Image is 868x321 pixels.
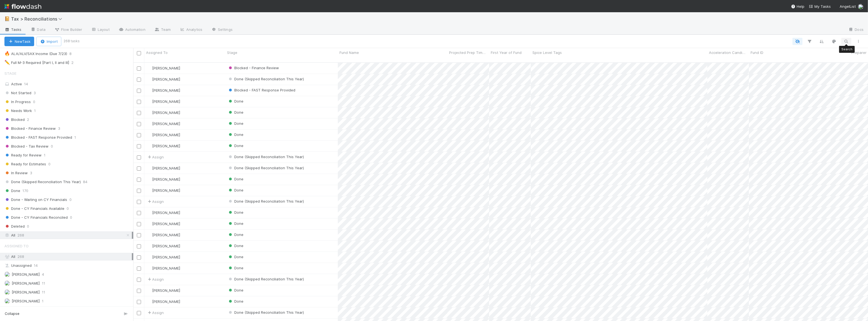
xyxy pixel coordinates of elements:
[228,265,243,271] div: Done
[54,27,82,32] span: Flow Builder
[152,233,180,237] span: [PERSON_NAME]
[137,278,141,282] input: Toggle Row Selected
[150,26,175,34] a: Team
[147,277,164,282] span: Assign
[228,121,243,126] span: Done
[152,88,180,93] span: [PERSON_NAME]
[152,110,180,115] span: [PERSON_NAME]
[858,4,864,9] img: avatar_85833754-9fc2-4f19-a44b-7938606ee299.png
[228,177,243,181] span: Done
[51,143,53,150] span: 0
[4,223,25,230] span: Deleted
[147,88,151,93] img: avatar_705f3a58-2659-4f93-91ad-7a5be837418b.png
[4,134,72,141] span: Blocked - FAST Response Provided
[71,59,79,66] span: 2
[228,299,243,303] span: Done
[147,188,151,193] img: avatar_85833754-9fc2-4f19-a44b-7938606ee299.png
[228,188,243,192] span: Done
[228,232,243,237] span: Done
[4,37,34,46] button: NewTask
[137,78,141,82] input: Toggle Row Selected
[152,77,180,81] span: [PERSON_NAME]
[228,165,304,171] div: Done (Skipped Reconciliation This Year)
[147,265,180,271] div: [PERSON_NAME]
[4,51,10,56] span: 🔥
[33,98,35,105] span: 0
[12,272,40,277] span: [PERSON_NAME]
[228,132,243,137] div: Done
[137,178,141,182] input: Toggle Row Selected
[227,50,237,55] span: Stage
[4,280,10,286] img: avatar_04ed6c9e-3b93-401c-8c3a-8fad1b1fc72c.png
[147,243,180,249] div: [PERSON_NAME]
[4,89,31,96] span: Not Started
[26,26,50,34] a: Data
[22,187,28,194] span: 170
[42,289,45,296] span: 11
[147,233,151,237] img: avatar_85833754-9fc2-4f19-a44b-7938606ee299.png
[147,254,180,260] div: [PERSON_NAME]
[228,210,243,215] span: Done
[207,26,237,34] a: Settings
[228,110,243,115] span: Done
[147,177,151,181] img: avatar_85833754-9fc2-4f19-a44b-7938606ee299.png
[4,240,29,252] span: Assigned To
[147,299,180,304] div: [PERSON_NAME]
[152,244,180,248] span: [PERSON_NAME]
[809,4,831,9] span: My Tasks
[12,290,40,294] span: [PERSON_NAME]
[147,99,151,104] img: avatar_85833754-9fc2-4f19-a44b-7938606ee299.png
[12,281,40,285] span: [PERSON_NAME]
[147,244,151,248] img: avatar_85833754-9fc2-4f19-a44b-7938606ee299.png
[449,50,488,55] span: Projected Prep Time (Minutes)
[709,50,748,55] span: Acceleration Candidate
[228,310,304,315] div: Done (Skipped Reconciliation This Year)
[228,310,304,315] span: Done (Skipped Reconciliation This Year)
[228,76,304,82] div: Done (Skipped Reconciliation This Year)
[175,26,207,34] a: Analytics
[137,144,141,148] input: Toggle Row Selected
[152,299,180,304] span: [PERSON_NAME]
[147,166,151,170] img: avatar_66854b90-094e-431f-b713-6ac88429a2b8.png
[34,89,36,96] span: 3
[147,99,180,104] div: [PERSON_NAME]
[27,116,29,123] span: 2
[12,299,40,303] span: [PERSON_NAME]
[42,298,44,305] span: 1
[147,121,180,126] div: [PERSON_NAME]
[4,205,64,212] span: Done - CY Financials Available
[137,89,141,93] input: Toggle Row Selected
[152,66,180,70] span: [PERSON_NAME]
[69,50,77,57] span: 8
[228,110,243,115] div: Done
[228,232,243,237] div: Done
[147,310,164,315] span: Assign
[228,266,243,270] span: Done
[5,311,19,316] span: Collapse
[228,288,243,292] span: Done
[228,277,304,281] span: Done (Skipped Reconciliation This Year)
[228,198,304,204] div: Done (Skipped Reconciliation This Year)
[87,26,114,34] a: Layout
[69,196,72,203] span: 0
[228,99,243,103] span: Done
[491,50,522,55] span: First Year of Fund
[147,232,180,238] div: [PERSON_NAME]
[137,255,141,260] input: Toggle Row Selected
[147,199,164,204] div: Assign
[228,87,295,93] div: Blocked - FAST Response Provided
[228,255,243,259] span: Done
[137,133,141,137] input: Toggle Row Selected
[34,107,36,114] span: 1
[4,16,10,21] span: 📔
[228,143,243,148] span: Done
[50,26,87,34] a: Flow Builder
[228,66,279,70] span: Blocked - Finance Review
[83,178,87,185] span: 84
[4,289,10,295] img: avatar_cfa6ccaa-c7d9-46b3-b608-2ec56ecf97ad.png
[137,122,141,126] input: Toggle Row Selected
[152,266,180,270] span: [PERSON_NAME]
[4,107,32,114] span: Needs Work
